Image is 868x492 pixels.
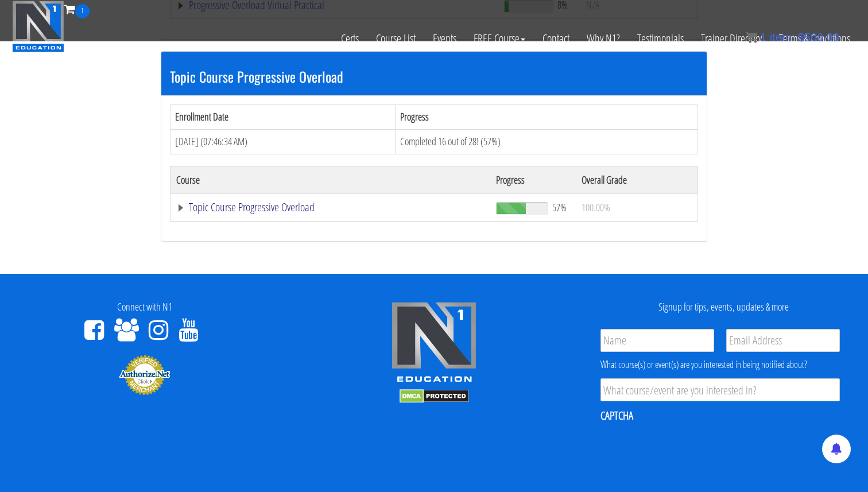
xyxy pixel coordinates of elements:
[600,431,775,475] iframe: reCAPTCHA
[576,166,697,193] th: Overall Grade
[170,129,396,154] td: [DATE] (07:46:34 AM)
[332,18,367,59] a: Certs
[391,301,477,386] img: n1-edu-logo
[424,18,465,59] a: Events
[12,1,64,52] img: n1-education
[490,166,576,193] th: Progress
[64,1,90,17] a: 1
[692,18,770,59] a: Trainer Directory
[798,31,804,44] span: $
[746,32,757,43] img: icon11.png
[119,354,170,396] img: Authorize.Net Merchant - Click to Verify
[746,31,839,44] a: 1 item: $500.00
[534,18,578,59] a: Contact
[600,358,840,371] div: What course(s) or event(s) are you interested in being notified about?
[367,18,424,59] a: Course List
[770,31,795,44] span: item:
[760,31,766,44] span: 1
[170,166,491,193] th: Course
[170,69,698,84] h3: Topic Course Progressive Overload
[770,18,859,59] a: Terms & Conditions
[176,202,485,213] a: Topic Course Progressive Overload
[600,329,714,352] input: Name
[726,329,840,352] input: Email Address
[578,18,629,59] a: Why N1?
[396,129,698,154] td: Completed 16 out of 28! (57%)
[170,105,396,130] th: Enrollment Date
[9,301,281,313] h4: Connect with N1
[600,378,840,401] input: What course/event are you interested in?
[396,105,698,130] th: Progress
[552,201,567,214] span: 57%
[798,31,839,44] bdi: 500.00
[629,18,692,59] a: Testimonials
[576,193,697,221] td: 100.00%
[75,4,90,18] span: 1
[587,301,859,313] h4: Signup for tips, events, updates & more
[465,18,534,59] a: FREE Course
[400,389,469,403] img: DMCA.com Protection Status
[600,408,633,423] label: CAPTCHA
